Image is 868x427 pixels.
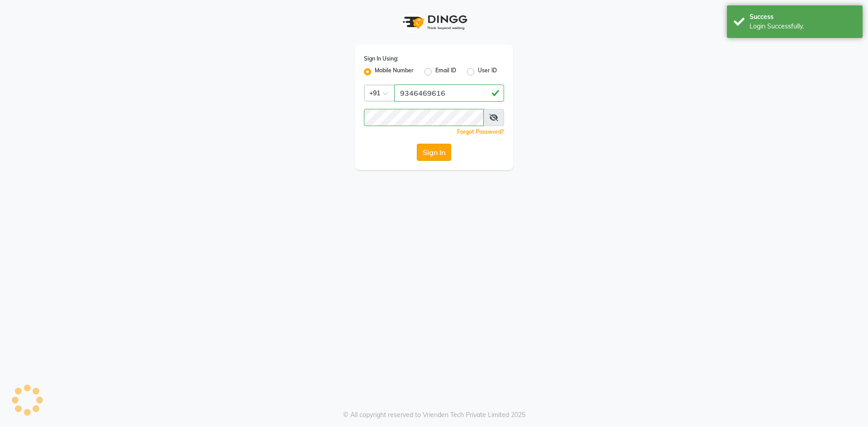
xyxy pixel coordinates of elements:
div: Success [750,12,856,22]
img: logo1.svg [398,9,470,36]
label: User ID [478,66,497,77]
input: Username [394,84,504,102]
label: Sign In Using: [364,55,398,63]
input: Username [364,109,484,126]
label: Mobile Number [375,66,414,77]
div: Login Successfully. [750,22,856,31]
button: Sign In [417,144,451,161]
label: Email ID [435,66,456,77]
a: Forgot Password? [457,128,504,135]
